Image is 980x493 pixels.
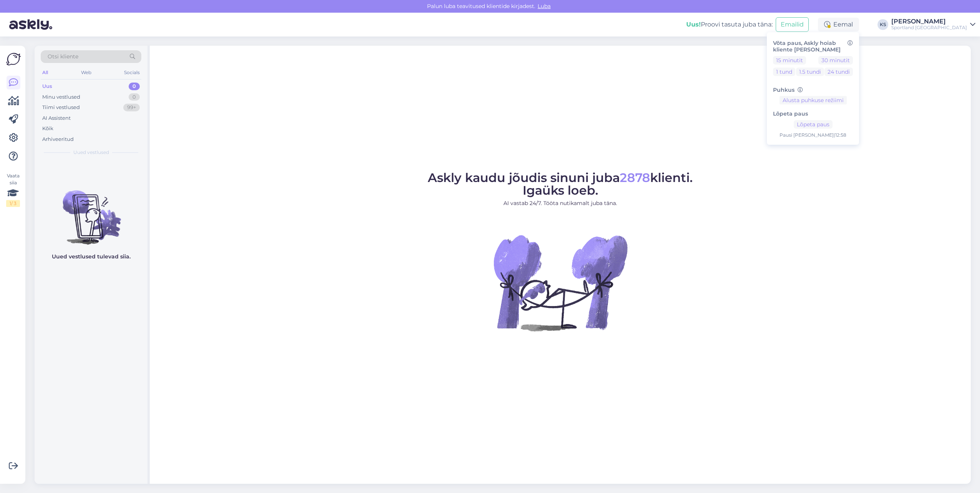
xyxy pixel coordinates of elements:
[891,18,967,25] div: [PERSON_NAME]
[818,18,859,31] div: Eemal
[129,93,140,101] div: 0
[776,17,809,32] button: Emailid
[535,3,553,10] span: Luba
[6,52,21,66] img: Askly Logo
[794,120,833,129] button: Lõpeta paus
[428,199,693,207] p: AI vastab 24/7. Tööta nutikamalt juba täna.
[42,136,74,143] div: Arhiveeritud
[796,68,824,76] button: 1.5 tundi
[891,25,967,31] div: Sportland [GEOGRAPHIC_DATA]
[620,170,650,185] span: 2878
[428,170,693,198] span: Askly kaudu jõudis sinuni juba klienti. Igaüks loeb.
[42,83,52,90] div: Uus
[780,96,847,104] button: Alusta puhkuse režiimi
[35,177,147,246] img: No chats
[42,114,71,122] div: AI Assistent
[686,20,773,29] div: Proovi tasuta juba täna:
[79,68,93,78] div: Web
[824,68,853,76] button: 24 tundi
[42,93,80,101] div: Minu vestlused
[773,87,853,93] h6: Puhkus
[42,104,80,111] div: Tiimi vestlused
[686,21,701,28] b: Uus!
[41,68,50,78] div: All
[491,213,629,352] img: No Chat active
[52,253,131,261] p: Uued vestlused tulevad siia.
[773,111,853,117] h6: Lõpeta paus
[891,18,975,31] a: [PERSON_NAME]Sportland [GEOGRAPHIC_DATA]
[773,56,806,65] button: 15 minutit
[773,40,853,53] h6: Võta paus, Askly hoiab kliente [PERSON_NAME]
[6,172,20,207] div: Vaata siia
[42,125,53,132] div: Kõik
[73,149,109,156] span: Uued vestlused
[122,68,141,78] div: Socials
[877,19,888,30] div: KS
[773,68,795,76] button: 1 tund
[48,53,78,61] span: Otsi kliente
[6,200,20,207] div: 1 / 3
[818,56,853,65] button: 30 minutit
[129,83,140,90] div: 0
[123,104,140,111] div: 99+
[773,132,853,139] div: Pausi [PERSON_NAME] | 12:58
